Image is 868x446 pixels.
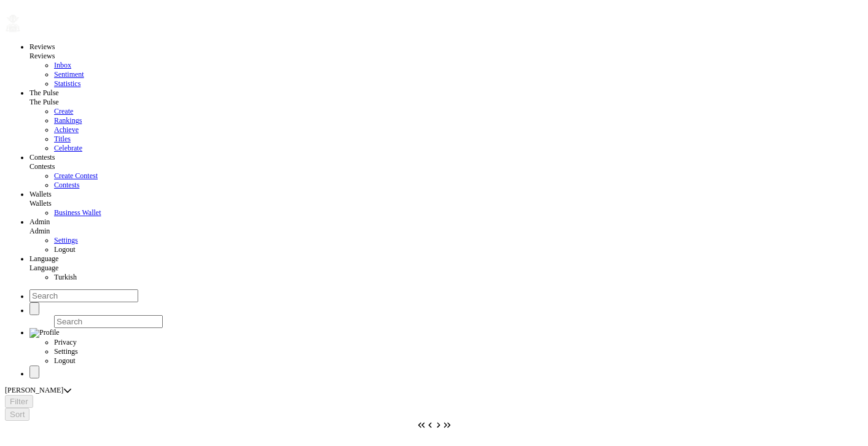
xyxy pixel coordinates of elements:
span: Contests [29,162,55,171]
a: Wallets [29,190,52,198]
a: Create [54,107,73,115]
a: Reviews [29,42,55,51]
a: Business Wallet [54,208,101,217]
input: Search [54,315,163,328]
a: Language [29,254,58,263]
a: Contests [29,153,55,162]
a: Statistics [54,79,80,88]
button: First Page [417,421,426,429]
a: The Pulse [29,88,59,97]
span: Logout [54,245,76,254]
img: ReviewElf Logo [5,14,21,33]
span: Wallets [29,199,52,208]
a: Rankings [54,116,82,125]
img: Profile [29,328,60,338]
a: Sentiment [54,70,84,79]
span: Turkish [54,273,77,281]
button: Last Page [443,421,452,429]
a: Admin [29,217,50,226]
button: Previous Page [426,421,434,429]
a: Celebrate [54,144,82,152]
span: Privacy [54,338,77,346]
a: Titles [54,135,71,143]
button: Next Page [434,421,443,429]
span: Admin [29,227,50,235]
a: Achieve [54,125,79,134]
a: Contests [54,181,79,189]
a: Settings [54,236,78,245]
a: Create Contest [54,171,98,180]
a: Inbox [54,61,71,69]
span: Logout [54,356,76,365]
span: Settings [54,347,78,356]
span: Reviews [29,52,55,60]
span: Language [29,264,58,272]
span: The Pulse [29,98,59,106]
input: Search [29,289,138,302]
